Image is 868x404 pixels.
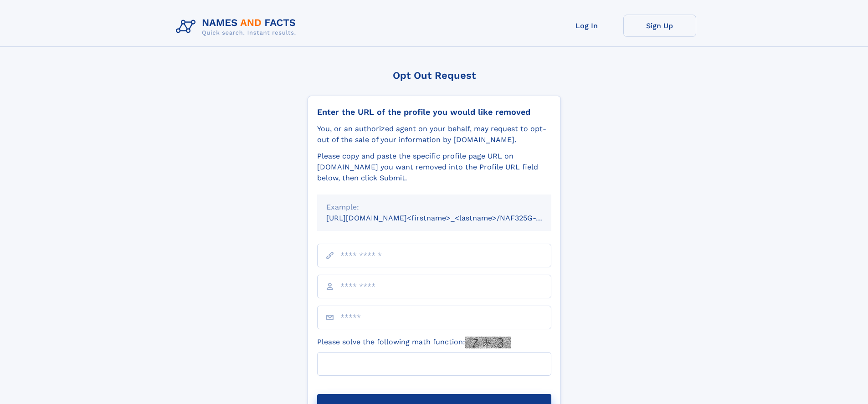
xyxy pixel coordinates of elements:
[317,123,551,145] div: You, or an authorized agent on your behalf, may request to opt-out of the sale of your informatio...
[172,15,303,39] img: Logo Names and Facts
[326,214,569,222] small: [URL][DOMAIN_NAME]<firstname>_<lastname>/NAF325G-xxxxxxxx
[326,202,542,213] div: Example:
[317,337,511,348] label: Please solve the following math function:
[317,107,551,117] div: Enter the URL of the profile you would like removed
[308,70,561,81] div: Opt Out Request
[550,15,623,37] a: Log In
[623,15,696,37] a: Sign Up
[317,151,551,184] div: Please copy and paste the specific profile page URL on [DOMAIN_NAME] you want removed into the Pr...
